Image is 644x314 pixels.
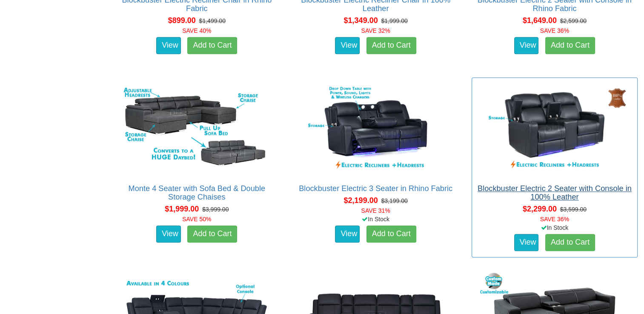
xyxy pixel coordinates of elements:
[381,197,407,204] del: $3,199.00
[335,37,360,54] a: View
[545,234,595,251] a: Add to Cart
[545,37,595,54] a: Add to Cart
[343,196,378,205] span: $2,199.00
[202,206,229,213] del: $3,999.00
[366,226,416,243] a: Add to Cart
[361,207,390,214] font: SAVE 31%
[129,184,266,201] a: Monte 4 Seater with Sofa Bed & Double Storage Chaises
[165,205,199,213] span: $1,999.00
[560,17,587,24] del: $2,599.00
[199,17,226,24] del: $1,499.00
[299,82,452,176] img: Blockbuster Electric 3 Seater in Rhino Fabric
[381,17,407,24] del: $1,999.00
[343,16,378,25] span: $1,349.00
[168,16,196,25] span: $899.00
[299,184,452,193] a: Blockbuster Electric 3 Seater in Rhino Fabric
[182,216,211,223] font: SAVE 50%
[187,37,237,54] a: Add to Cart
[182,27,211,34] font: SAVE 40%
[478,82,631,176] img: Blockbuster Electric 2 Seater with Console in 100% Leather
[361,27,390,34] font: SAVE 32%
[335,226,360,243] a: View
[156,226,181,243] a: View
[514,234,539,251] a: View
[156,37,181,54] a: View
[120,82,273,176] img: Monte 4 Seater with Sofa Bed & Double Storage Chaises
[470,223,639,232] div: In Stock
[560,206,587,213] del: $3,599.00
[514,37,539,54] a: View
[187,226,237,243] a: Add to Cart
[478,184,632,201] a: Blockbuster Electric 2 Seater with Console in 100% Leather
[540,27,569,34] font: SAVE 36%
[540,216,569,223] font: SAVE 36%
[291,215,460,223] div: In Stock
[523,16,557,25] span: $1,649.00
[366,37,416,54] a: Add to Cart
[523,205,557,213] span: $2,299.00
